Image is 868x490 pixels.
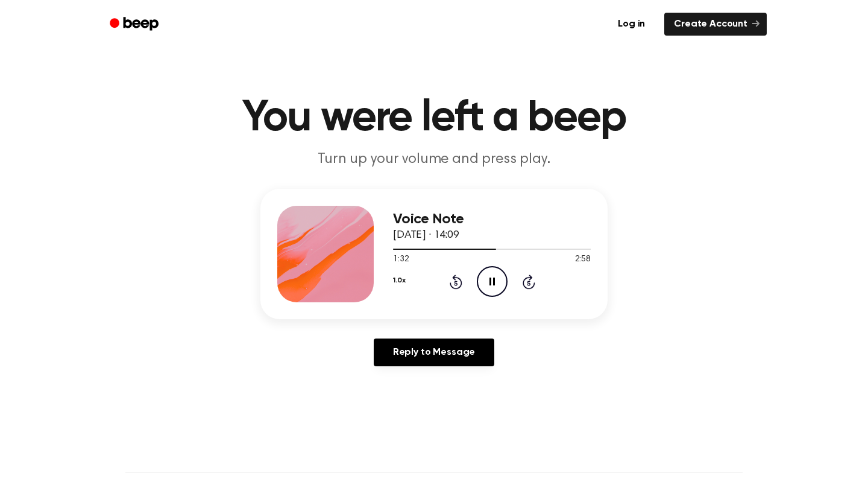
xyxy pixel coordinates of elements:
[374,339,494,366] a: Reply to Message
[393,211,591,227] h3: Voice Note
[664,13,767,36] a: Create Account
[393,270,405,291] button: 1.0x
[125,97,743,140] h1: You were left a beep
[575,253,591,266] span: 2:58
[393,230,459,241] span: [DATE] · 14:09
[393,253,409,266] span: 1:32
[101,13,169,36] a: Beep
[203,150,665,170] p: Turn up your volume and press play.
[606,10,657,38] a: Log in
